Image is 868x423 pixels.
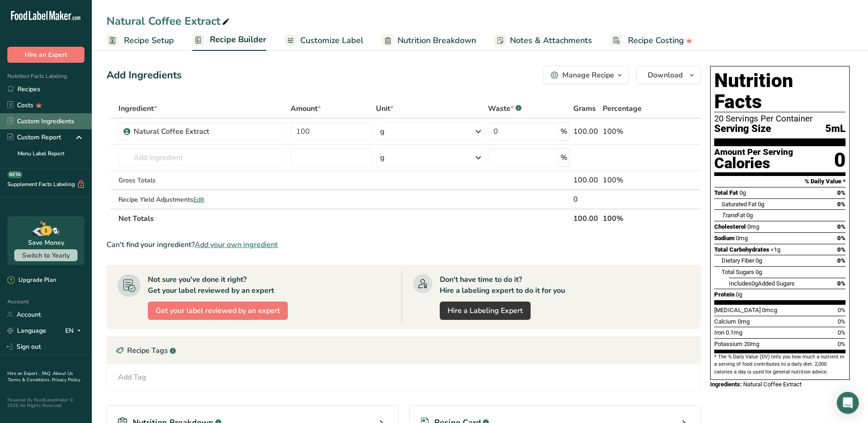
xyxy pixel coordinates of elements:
span: 0% [837,189,846,196]
span: 0mg [738,318,750,325]
span: Includes Added Sugars [729,280,795,287]
span: 0mg [747,223,759,230]
div: g [380,126,385,137]
button: Download [636,66,701,84]
span: Grams [573,103,596,114]
div: Not sure you've done it right? Get your label reviewed by an expert [148,274,274,296]
span: 0mcg [762,307,777,313]
section: * The % Daily Value (DV) tells you how much a nutrient in a serving of food contributes to a dail... [714,353,846,376]
div: Add Tag [118,372,146,383]
div: BETA [7,171,22,178]
span: 20mg [744,341,759,347]
span: Recipe Builder [210,33,266,46]
th: Net Totals [117,209,571,228]
span: Percentage [603,103,642,114]
input: Add Ingredient [118,148,287,167]
span: Download [648,70,683,81]
span: Cholesterol [714,223,746,230]
span: 0% [838,341,846,347]
span: Ingredients: [710,381,742,388]
span: Amount [291,103,321,114]
div: Upgrade Plan [7,276,56,285]
i: Trans [722,212,737,219]
span: 0.1mg [726,329,742,336]
span: Total Carbohydrates [714,246,769,253]
span: 0% [837,235,846,242]
span: 0g [736,291,742,298]
span: Sodium [714,235,734,242]
div: Gross Totals [118,176,287,185]
span: 0% [838,318,846,325]
h1: Nutrition Facts [714,70,846,112]
th: 100.00 [571,209,601,228]
div: 100% [603,175,657,186]
div: 100.00 [573,126,599,137]
span: Calcium [714,318,736,325]
a: Hire an Expert . [7,370,40,377]
div: Natural Coffee Extract [134,126,248,137]
button: Switch to Yearly [14,249,78,261]
span: Recipe Costing [628,34,684,47]
span: 0g [746,212,753,219]
div: Manage Recipe [562,70,614,81]
span: Protein [714,291,734,298]
span: Switch to Yearly [22,251,70,260]
button: Hire an Expert [7,47,84,63]
div: EN [65,325,84,336]
span: 0g [758,201,764,208]
div: Save Money [28,238,64,247]
span: Total Sugars [722,269,754,275]
div: Powered By FoodLabelMaker © 2025 All Rights Reserved [7,397,84,408]
span: 0% [837,201,846,208]
span: Serving Size [714,123,771,135]
span: Edit [193,195,204,204]
span: Recipe Setup [124,34,174,47]
span: Nutrition Breakdown [398,34,476,47]
span: 0% [837,223,846,230]
span: 0% [837,257,846,264]
a: Customize Label [285,30,364,51]
span: Total Fat [714,189,738,196]
div: 100% [603,126,657,137]
span: 0g [739,189,746,196]
div: Calories [714,157,793,170]
div: Natural Coffee Extract [106,13,231,29]
span: 0% [837,246,846,253]
div: g [380,152,385,163]
div: Recipe Yield Adjustments [118,195,287,204]
div: 0 [834,148,846,172]
span: 0mg [736,235,748,242]
span: Unit [376,103,393,114]
div: 100.00 [573,175,599,186]
button: Get your label reviewed by an expert [148,302,288,320]
span: Iron [714,329,724,336]
button: Manage Recipe [543,66,629,84]
div: Custom Report [7,132,61,142]
span: Potassium [714,341,743,347]
span: Natural Coffee Extract [743,381,801,388]
a: Nutrition Breakdown [382,30,476,51]
span: Notes & Attachments [510,34,592,47]
div: Waste [488,103,521,114]
a: Recipe Costing [610,30,693,51]
a: About Us . [7,370,73,383]
span: 0g [756,269,762,275]
a: Hire a Labeling Expert [440,302,531,320]
span: 0g [751,280,758,287]
div: Amount Per Serving [714,148,793,157]
span: 0% [838,329,846,336]
div: 20 Servings Per Container [714,114,846,123]
span: 0% [837,280,846,287]
div: Can't find your ingredient? [106,239,701,250]
span: Ingredient [118,103,157,114]
div: Add Ingredients [106,68,182,83]
span: Customize Label [300,34,364,47]
a: Terms & Conditions . [8,377,52,383]
div: Recipe Tags [107,337,700,364]
span: 0g [756,257,762,264]
span: Saturated Fat [722,201,756,208]
span: 5mL [825,123,846,135]
div: 0 [573,194,599,205]
section: % Daily Value * [714,176,846,187]
a: Language [7,323,46,339]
